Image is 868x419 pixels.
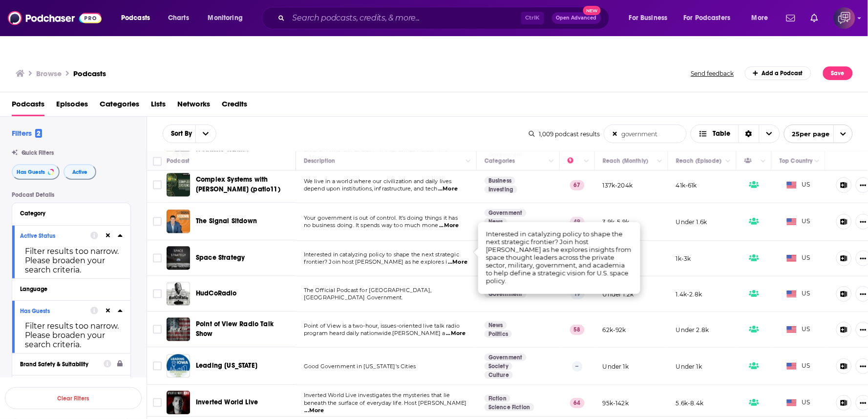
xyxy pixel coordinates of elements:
[196,290,237,298] span: HudCoRadio
[73,69,106,78] a: Podcasts
[485,354,527,361] a: Government
[177,96,210,116] a: Networks
[153,398,162,407] span: Toggle select row
[196,175,293,195] a: Complex Systems with [PERSON_NAME] (patio11)
[304,258,447,265] span: frontier? Join host [PERSON_NAME] as he explores i
[521,12,544,24] span: Ctrl K
[571,289,585,299] p: 19
[167,210,190,233] img: The Signal Sitdown
[485,330,512,338] a: Politics
[196,320,293,339] a: Point of View Radio Talk Show
[485,209,527,217] a: Government
[196,362,257,370] span: Leading [US_STATE]
[222,96,247,116] a: Credits
[163,130,195,137] button: open menu
[35,129,42,138] span: 2
[823,66,853,80] button: Save
[304,185,438,192] span: depend upon institutions, infrastructure, and tech
[21,149,54,156] span: Quick Filters
[787,253,811,263] span: US
[581,156,593,168] button: Column Actions
[485,155,515,167] div: Categories
[688,69,737,78] button: Send feedback
[163,125,216,143] h2: Choose List sort
[196,176,280,194] span: Complex Systems with [PERSON_NAME] (patio11)
[676,290,702,298] p: 1.4k-2.8k
[304,214,458,221] span: Your government is out of control. It’s doing things it has
[304,322,460,329] span: Point of View is a two-hour, issues-oriented live talk radio
[739,125,759,143] div: Sort Direction
[485,395,510,402] a: Fiction
[121,11,150,25] span: Podcasts
[12,96,44,116] a: Podcasts
[787,180,811,190] span: US
[162,10,195,26] a: Charts
[304,392,450,398] span: Inverted World Live investigates the mysteries that lie
[556,16,597,21] span: Open Advanced
[744,155,758,167] div: Has Guests
[196,398,258,408] a: Inverted World Live
[20,283,123,295] button: Language
[167,247,190,270] img: Space Strategy
[20,210,116,217] div: Category
[603,399,629,407] p: 95k-142k
[713,130,731,137] span: Table
[784,125,853,143] button: open menu
[486,230,632,285] span: Interested in catalyzing policy to shape the next strategic frontier? Join host [PERSON_NAME] as ...
[485,321,507,329] a: News
[304,155,335,167] div: Description
[304,287,431,301] span: The Official Podcast for [GEOGRAPHIC_DATA], [GEOGRAPHIC_DATA] Government.
[676,362,702,371] p: Under 1k
[196,254,245,262] span: Space Strategy
[20,357,104,370] button: Brand Safety & Suitability
[167,282,190,306] img: HudCoRadio
[603,326,626,334] p: 62k-92k
[603,155,648,167] div: Reach (Monthly)
[12,128,42,138] h2: Filters
[745,66,812,80] a: Add a Podcast
[304,399,467,406] span: beneath the surface of everyday life. Host [PERSON_NAME]
[20,305,90,317] button: Has Guests
[677,10,745,26] button: open menu
[784,126,830,142] span: 25 per page
[745,10,781,26] button: open menu
[546,156,557,168] button: Column Actions
[570,180,585,190] p: 67
[304,330,445,336] span: program heard daily nationwide.[PERSON_NAME] a
[485,186,517,193] a: Investing
[676,155,721,167] div: Reach (Episode)
[151,96,166,116] span: Lists
[167,173,190,197] img: Complex Systems with Patrick McKenzie (patio11)
[485,371,513,379] a: Culture
[8,9,102,27] img: Podchaser - Follow, Share and Rate Podcasts
[208,11,243,25] span: Monitoring
[807,10,822,26] a: Show notifications dropdown
[439,222,459,230] span: ...More
[691,125,780,143] button: Choose View
[676,399,704,407] p: 5.6k-8.4k
[153,290,162,298] span: Toggle select row
[72,169,87,175] span: Active
[485,177,515,185] a: Business
[787,361,811,371] span: US
[289,10,521,26] input: Search podcasts, credits, & more...
[196,398,258,407] span: Inverted World Live
[787,217,811,227] span: US
[603,290,634,298] p: Under 1.2k
[100,96,139,116] a: Categories
[305,407,324,415] span: ...More
[153,325,162,334] span: Toggle select row
[438,185,458,193] span: ...More
[676,254,691,263] p: 1k-3k
[196,320,274,338] span: Point of View Radio Talk Show
[758,156,769,168] button: Column Actions
[304,363,416,370] span: Good Government in [US_STATE]'s Cities
[114,10,163,26] button: open menu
